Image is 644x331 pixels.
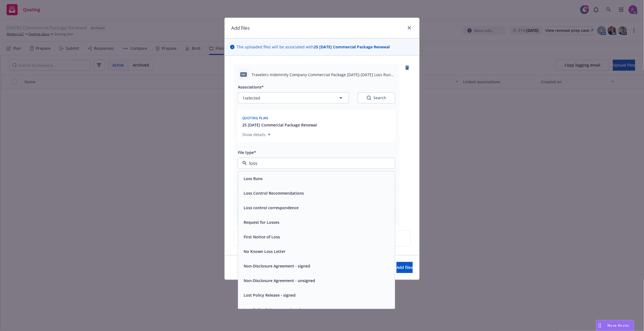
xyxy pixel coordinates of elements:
span: File type* [238,150,256,155]
button: Non-Disclosure Agreement - unsigned [244,278,315,283]
span: Add files [397,265,413,270]
button: First Notice of Loss [244,234,280,240]
div: Search [367,95,386,101]
button: Loss Control Recommendations [244,190,304,196]
button: SearchSearch [358,92,395,103]
span: Travelers Indemnity Company Commercial Package [DATE]-[DATE] Loss Runs - Valued [DATE].pdf [252,72,395,78]
button: Add files [397,262,413,273]
h1: Add files [231,24,250,32]
a: close [406,24,413,31]
span: Quoting plan [242,116,268,120]
strong: 25 [DATE] Commercial Package Renewal [314,44,390,49]
span: Nova Assist [608,323,629,328]
button: Non-Disclosure Agreement - signed [244,263,310,269]
button: Lost Policy Release - unsigned [244,307,301,313]
div: Upload new files [233,230,411,246]
button: Loss control correspondence [244,205,299,211]
button: Nova Assist [596,320,634,331]
button: Show details [240,131,273,138]
button: No Known Loss Letter [244,249,285,254]
button: 1selected [238,92,349,103]
a: remove [404,64,411,71]
input: Filter by keyword [247,160,384,167]
button: Request for Losses [244,219,279,225]
div: Drag to move [596,320,603,331]
span: The uploaded files will be associated with [237,44,390,50]
button: 25 [DATE] Commercial Package Renewal [242,122,317,128]
span: Associations* [238,84,264,90]
span: pdf [240,72,247,76]
button: Lost Policy Release - signed [244,292,296,298]
button: Loss Runs [244,176,263,181]
span: 1 selected [243,95,260,101]
svg: Search [367,96,371,100]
